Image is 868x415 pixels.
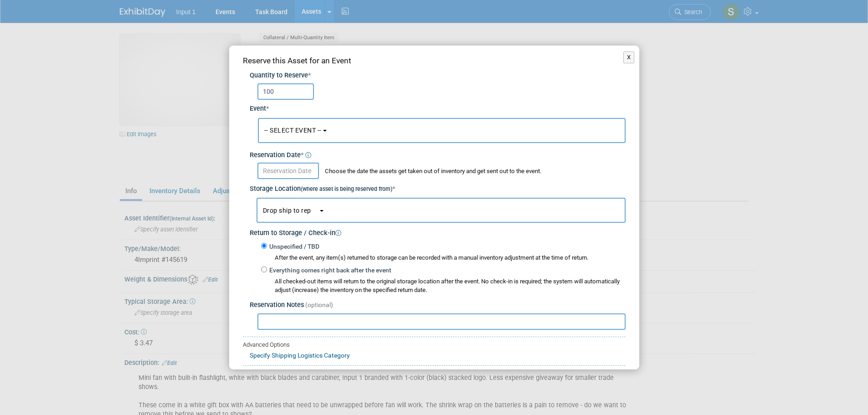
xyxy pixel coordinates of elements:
[250,301,304,309] span: Reservation Notes
[623,51,635,63] button: X
[250,179,626,194] div: Storage Location
[257,198,626,223] button: Drop ship to rep
[250,223,626,238] div: Return to Storage / Check-in
[258,118,626,143] button: -- SELECT EVENT --
[263,207,318,214] span: Drop ship to rep
[243,341,626,349] div: Advanced Options
[243,56,351,65] span: Reserve this Asset for an Event
[275,277,626,295] div: All checked-out items will return to the original storage location after the event. No check-in i...
[305,301,333,308] span: (optional)
[261,251,626,262] div: After the event, any item(s) returned to storage can be recorded with a manual inventory adjustme...
[257,163,319,179] input: Reservation Date
[320,168,541,174] span: Choose the date the assets get taken out of inventory and get sent out to the event.
[250,145,626,160] div: Reservation Date
[250,100,626,114] div: Event
[267,242,319,251] label: Unspecified / TBD
[264,127,322,134] span: -- SELECT EVENT --
[267,266,391,275] label: Everything comes right back after the event
[301,186,392,192] small: (where asset is being reserved from)
[250,352,350,359] a: Specify Shipping Logistics Category
[250,71,626,81] div: Quantity to Reserve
